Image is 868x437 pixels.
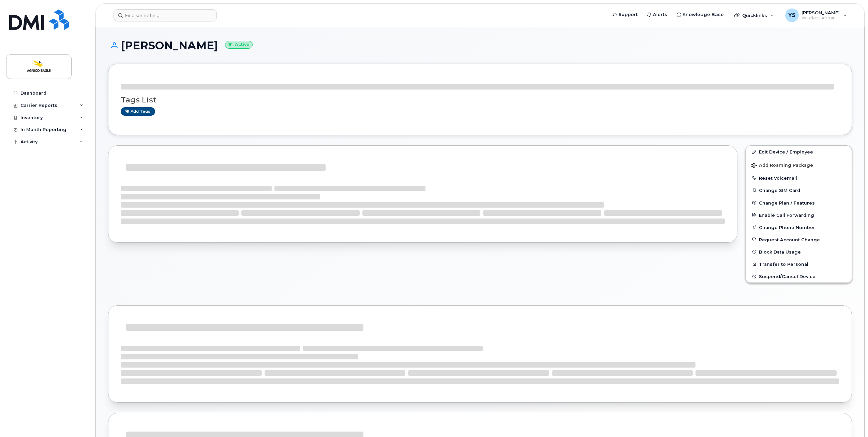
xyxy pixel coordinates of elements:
[121,107,155,116] a: Add tags
[746,233,852,246] button: Request Account Change
[746,270,852,282] button: Suspend/Cancel Device
[759,274,815,279] span: Suspend/Cancel Device
[108,39,852,51] h1: [PERSON_NAME]
[759,200,815,205] span: Change Plan / Features
[746,197,852,209] button: Change Plan / Features
[225,41,253,49] small: Active
[746,246,852,258] button: Block Data Usage
[746,221,852,233] button: Change Phone Number
[746,172,852,184] button: Reset Voicemail
[746,184,852,196] button: Change SIM Card
[746,158,852,172] button: Add Roaming Package
[759,212,814,217] span: Enable Call Forwarding
[746,209,852,221] button: Enable Call Forwarding
[751,163,813,169] span: Add Roaming Package
[121,96,839,104] h3: Tags List
[746,146,852,158] a: Edit Device / Employee
[746,258,852,270] button: Transfer to Personal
